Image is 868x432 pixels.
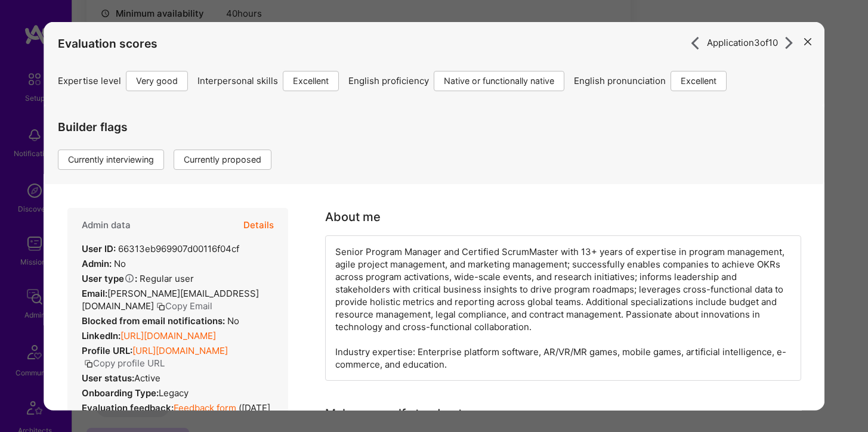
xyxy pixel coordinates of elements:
span: Interpersonal skills [197,74,278,87]
div: Senior Program Manager and Certified ScrumMaster with 13+ years of expertise in program managemen... [325,235,801,380]
div: Currently proposed [174,149,271,169]
div: No [82,314,239,327]
i: Help [124,272,135,283]
span: [PERSON_NAME][EMAIL_ADDRESS][DOMAIN_NAME] [82,287,259,311]
h4: Builder flags [58,120,281,134]
a: [URL][DOMAIN_NAME] [121,330,216,341]
div: Excellent [283,70,339,91]
i: icon ArrowRight [783,36,796,49]
div: Very good [126,70,188,91]
div: 66313eb969907d00116f04cf [82,242,239,254]
i: icon Copy [84,359,93,368]
div: Excellent [671,70,727,91]
strong: User ID: [82,243,116,254]
div: Native or functionally native [434,70,564,91]
strong: Admin: [82,257,112,269]
strong: User status: [82,372,134,383]
strong: Profile URL: [82,344,132,356]
div: ( [DATE] 12:37 PM ) [82,401,274,426]
i: icon Copy [156,302,165,311]
button: Copy profile URL [84,356,165,369]
strong: User type : [82,272,137,284]
div: Regular user [82,272,194,284]
strong: Onboarding Type: [82,387,159,398]
strong: Evaluation feedback: [82,402,174,413]
button: Details [243,207,274,242]
a: Feedback form [174,402,236,413]
span: Active [134,372,160,383]
strong: LinkedIn: [82,330,121,341]
h4: Evaluation scores [58,37,811,51]
div: Currently interviewing [58,149,164,169]
strong: Email: [82,287,107,299]
i: icon ArrowRight [688,36,702,49]
div: About me [325,207,381,225]
span: English proficiency [348,74,429,87]
div: No [82,257,126,269]
span: Application 3 of 10 [707,36,778,49]
h4: Admin data [82,219,131,230]
span: legacy [159,387,189,398]
strong: Blocked from email notifications: [82,315,227,326]
span: English pronunciation [574,74,666,87]
i: icon Close [804,38,811,45]
span: Expertise level [58,74,121,87]
button: Copy Email [156,299,212,312]
a: [URL][DOMAIN_NAME] [132,344,228,356]
div: modal [44,21,825,411]
div: Make yourself stand out [325,404,462,422]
